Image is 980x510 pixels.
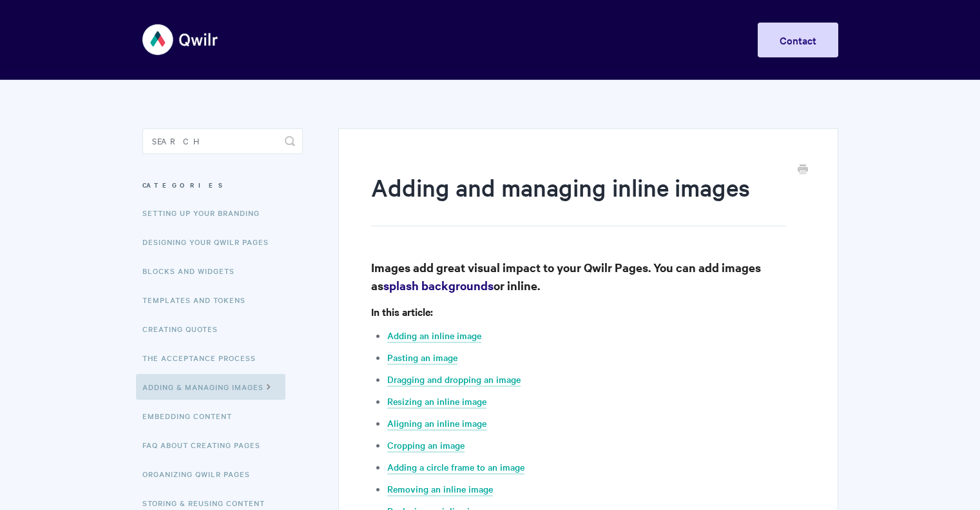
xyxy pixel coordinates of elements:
a: Adding an inline image [387,329,481,343]
a: Templates and Tokens [142,287,255,313]
a: Designing Your Qwilr Pages [142,229,278,255]
input: Search [142,128,303,154]
h3: Images add great visual impact to your Qwilr Pages. You can add images as or inline. [371,259,805,295]
a: Dragging and dropping an image [387,373,521,387]
a: Creating Quotes [142,316,227,342]
h3: Categories [142,173,303,197]
a: Embedding Content [142,403,242,429]
a: Setting up your Branding [142,200,269,226]
img: Qwilr Help Center [142,15,219,64]
a: Adding a circle frame to an image [387,460,524,475]
a: FAQ About Creating Pages [142,432,270,458]
a: Contact [758,23,838,57]
a: splash backgrounds [383,277,494,293]
a: Aligning an inline image [387,417,486,431]
a: Organizing Qwilr Pages [142,461,260,487]
a: The Acceptance Process [142,345,265,371]
a: Cropping an image [387,438,465,453]
a: Blocks and Widgets [142,258,244,284]
a: Print this Article [798,163,808,177]
strong: In this article: [371,304,433,319]
h1: Adding and managing inline images [371,171,785,226]
a: Removing an inline image [387,482,493,496]
a: Adding & Managing Images [136,374,285,400]
a: Resizing an inline image [387,395,486,409]
a: Pasting an image [387,351,457,365]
